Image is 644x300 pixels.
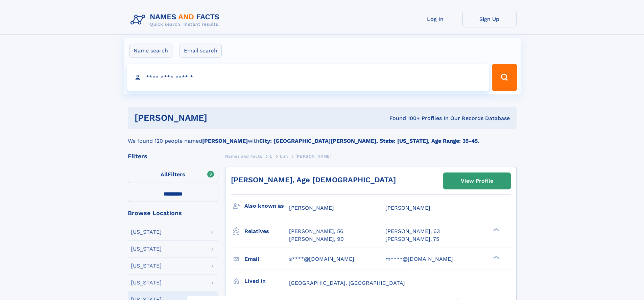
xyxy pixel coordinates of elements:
span: Lim [280,154,288,159]
a: Sign Up [462,11,517,27]
h3: Lived in [244,275,289,287]
span: [GEOGRAPHIC_DATA], [GEOGRAPHIC_DATA] [289,280,405,286]
a: [PERSON_NAME], 56 [289,228,343,235]
span: [PERSON_NAME] [295,154,332,159]
input: search input [127,64,489,91]
h3: Email [244,253,289,265]
img: Logo Names and Facts [128,11,225,29]
div: [US_STATE] [131,263,162,269]
a: [PERSON_NAME], 63 [385,228,440,235]
a: [PERSON_NAME], Age [DEMOGRAPHIC_DATA] [231,176,396,184]
a: L [270,152,272,160]
a: Names and Facts [225,152,262,160]
label: Email search [180,44,222,58]
span: [PERSON_NAME] [289,205,334,211]
div: We found 120 people named with . [128,129,517,145]
span: L [270,154,272,159]
span: All [161,171,168,178]
div: Filters [128,153,218,159]
div: View Profile [461,173,493,189]
div: [US_STATE] [131,229,162,235]
a: View Profile [444,173,510,189]
h1: [PERSON_NAME] [135,114,299,122]
div: ❯ [492,255,500,259]
button: Search Button [492,64,517,91]
span: [PERSON_NAME] [385,205,430,211]
h3: Also known as [244,200,289,212]
div: [US_STATE] [131,280,162,285]
div: [US_STATE] [131,246,162,252]
a: [PERSON_NAME], 90 [289,235,344,243]
h3: Relatives [244,226,289,237]
label: Name search [129,44,172,58]
a: Log In [408,11,462,27]
div: Browse Locations [128,210,218,216]
a: [PERSON_NAME], 75 [385,235,439,243]
label: Filters [128,167,218,183]
div: ❯ [492,228,500,232]
a: Lim [280,152,288,160]
b: [PERSON_NAME] [202,138,248,144]
div: Found 100+ Profiles In Our Records Database [298,115,510,122]
b: City: [GEOGRAPHIC_DATA][PERSON_NAME], State: [US_STATE], Age Range: 35-45 [259,138,478,144]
